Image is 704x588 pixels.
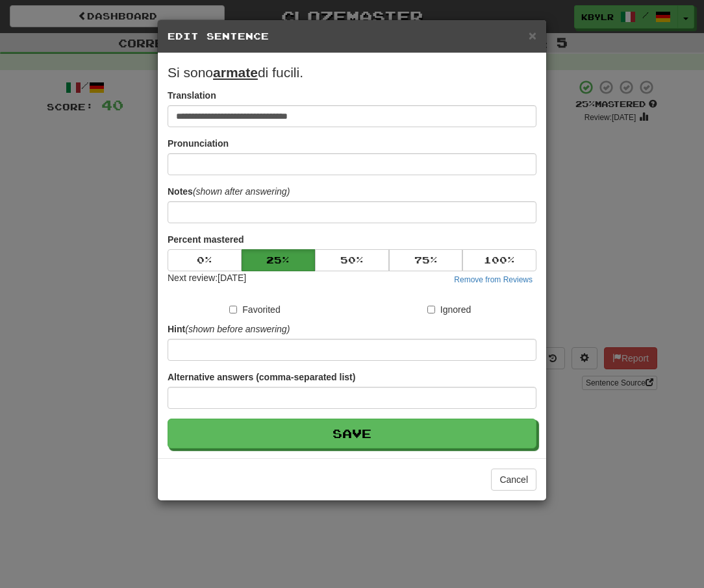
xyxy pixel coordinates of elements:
button: Save [168,419,536,448]
label: Hint [168,323,290,336]
div: Percent mastered [168,249,536,271]
em: (shown before answering) [185,324,290,334]
input: Favorited [229,306,237,313]
button: Close [529,29,536,42]
label: Ignored [427,303,471,316]
button: 25% [242,249,316,271]
em: (shown after answering) [193,186,290,197]
input: Ignored [427,306,435,313]
button: Remove from Reviews [450,273,536,287]
h5: Edit Sentence [168,30,536,43]
button: 75% [389,249,463,271]
label: Notes [168,185,290,198]
label: Translation [168,89,216,102]
button: 50% [315,249,389,271]
span: × [529,28,536,43]
label: Pronunciation [168,137,229,150]
button: 100% [462,249,536,271]
label: Favorited [229,303,280,316]
button: 0% [168,249,242,271]
div: Next review: [DATE] [168,271,246,287]
label: Percent mastered [168,233,244,246]
p: Si sono di fucili. [168,63,536,82]
button: Cancel [491,469,536,491]
label: Alternative answers (comma-separated list) [168,371,355,384]
u: armate [213,65,258,80]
